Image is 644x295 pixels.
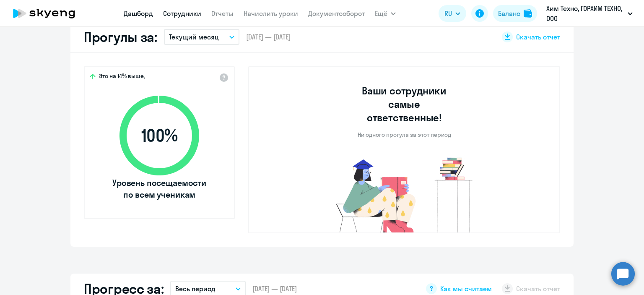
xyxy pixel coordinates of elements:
button: RU [439,5,466,22]
span: RU [444,8,452,18]
img: no-truants [320,155,488,232]
a: Документооборот [308,9,365,18]
p: Текущий месяц [169,32,219,42]
a: Отчеты [211,9,234,18]
a: Сотрудники [163,9,201,18]
span: Скачать отчет [516,32,560,42]
img: balance [524,9,532,18]
button: Текущий месяц [164,29,239,45]
span: Это на 14% выше, [99,72,145,82]
div: Баланс [498,8,520,18]
span: Ещё [375,8,387,18]
button: Ещё [375,5,396,22]
button: Балансbalance [493,5,537,22]
span: 100 % [111,125,208,146]
a: Дашборд [124,9,153,18]
h2: Прогулы за: [84,29,157,45]
p: Весь период [175,284,216,294]
h3: Ваши сотрудники самые ответственные! [351,84,458,124]
span: [DATE] — [DATE] [246,32,291,42]
span: Уровень посещаемости по всем ученикам [111,177,208,201]
span: Как мы считаем [440,284,492,293]
a: Начислить уроки [244,9,298,18]
span: [DATE] — [DATE] [252,284,297,293]
p: Ни одного прогула за этот период [358,131,451,138]
button: Хим Техно, ГОРХИМ ТЕХНО, ООО [542,3,637,23]
p: Хим Техно, ГОРХИМ ТЕХНО, ООО [546,3,624,23]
